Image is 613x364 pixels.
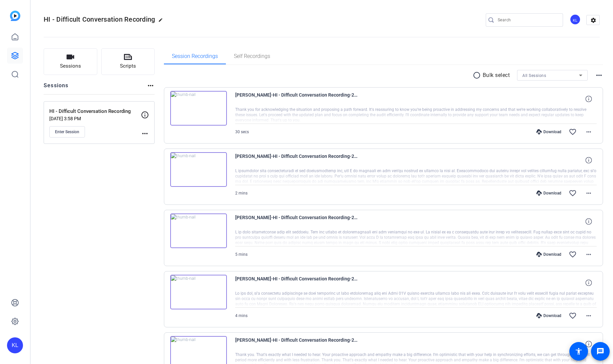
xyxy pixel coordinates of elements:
mat-icon: accessibility [575,347,583,355]
img: blue-gradient.svg [10,11,20,21]
img: thumb-nail [170,213,227,248]
span: HI - Difficult Conversation Recording [44,15,155,23]
span: Session Recordings [172,54,218,59]
mat-icon: favorite_border [569,189,577,197]
button: Enter Session [49,126,85,138]
img: thumb-nail [170,275,227,309]
mat-icon: more_horiz [585,312,593,320]
mat-icon: more_horiz [585,250,593,258]
span: 4 mins [235,313,248,318]
img: thumb-nail [170,91,227,126]
span: Enter Session [55,129,79,135]
span: Sessions [60,62,81,70]
div: Download [533,190,565,196]
span: 5 mins [235,252,248,257]
button: Sessions [44,48,97,75]
mat-icon: more_horiz [141,130,149,138]
span: [PERSON_NAME]-HI - Difficult Conversation Recording-2025-08-27-17-34-56-838-0 [235,275,358,291]
div: KL [570,14,581,25]
mat-icon: more_horiz [595,71,603,79]
p: Bulk select [483,71,510,79]
span: [PERSON_NAME]-HI - Difficult Conversation Recording-2025-08-27-17-39-41-246-0 [235,213,358,229]
span: [PERSON_NAME]-HI - Difficult Conversation Recording-2025-08-27-16-10-33-245-0 [235,336,358,352]
mat-icon: settings [587,15,600,25]
p: [DATE] 3:58 PM [49,116,141,121]
mat-icon: edit [158,18,166,26]
h2: Sessions [44,82,69,94]
mat-icon: more_horiz [147,82,155,90]
mat-icon: more_horiz [585,189,593,197]
mat-icon: message [596,347,604,355]
span: 30 secs [235,130,249,134]
mat-icon: favorite_border [569,128,577,136]
span: [PERSON_NAME]-HI - Difficult Conversation Recording-2025-08-27-17-47-38-401-0 [235,91,358,107]
span: All Sessions [522,73,546,78]
span: 2 mins [235,191,248,195]
p: HI - Difficult Conversation Recording [49,108,141,115]
mat-icon: favorite_border [569,250,577,258]
mat-icon: radio_button_unchecked [473,71,483,79]
span: [PERSON_NAME]-HI - Difficult Conversation Recording-2025-08-27-17-44-50-234-0 [235,152,358,168]
div: Download [533,252,565,257]
mat-icon: favorite_border [569,312,577,320]
ngx-avatar: Knowledge Launch [570,14,581,26]
span: Self Recordings [234,54,270,59]
span: Scripts [120,62,136,70]
input: Search [498,16,558,24]
div: KL [7,337,23,353]
mat-icon: more_horiz [585,128,593,136]
button: Scripts [101,48,155,75]
div: Download [533,129,565,135]
img: thumb-nail [170,152,227,187]
div: Download [533,313,565,318]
